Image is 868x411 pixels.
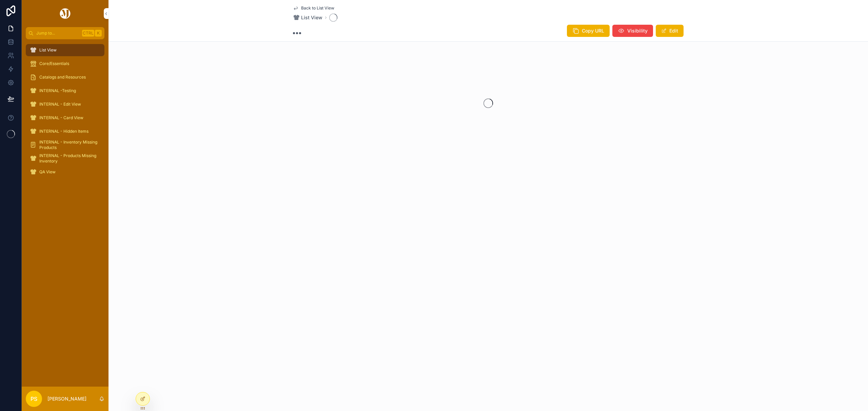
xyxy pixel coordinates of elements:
[656,25,684,37] button: Edit
[26,58,104,70] a: Core/Essentials
[39,61,69,66] span: Core/Essentials
[301,14,322,21] span: List View
[612,25,653,37] button: Visibility
[82,30,94,37] span: Ctrl
[39,129,88,134] span: INTERNAL - Hidden Items
[39,74,86,80] span: Catalogs and Resources
[47,395,86,402] p: [PERSON_NAME]
[293,14,322,21] a: List View
[26,152,104,165] a: INTERNAL - Products Missing Inventory
[39,115,83,121] span: INTERNAL - Card View
[39,88,76,93] span: INTERNAL -Testing
[26,44,104,56] a: List View
[627,27,648,34] span: Visibility
[582,27,604,34] span: Copy URL
[293,5,334,11] a: Back to List View
[26,125,104,137] a: INTERNAL - Hidden Items
[22,39,108,187] div: scrollable content
[39,169,56,175] span: QA View
[26,98,104,110] a: INTERNAL - Edit View
[567,25,610,37] button: Copy URL
[39,139,98,150] span: INTERNAL - Inventory Missing Products
[26,139,104,151] a: INTERNAL - Inventory Missing Products
[39,153,98,164] span: INTERNAL - Products Missing Inventory
[39,102,81,107] span: INTERNAL - Edit View
[26,27,104,39] button: Jump to...CtrlK
[36,30,79,36] span: Jump to...
[26,85,104,97] a: INTERNAL -Testing
[26,166,104,178] a: QA View
[26,112,104,124] a: INTERNAL - Card View
[31,395,37,403] span: PS
[26,71,104,83] a: Catalogs and Resources
[39,47,57,53] span: List View
[59,8,72,19] img: App logo
[301,5,334,11] span: Back to List View
[96,30,101,36] span: K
